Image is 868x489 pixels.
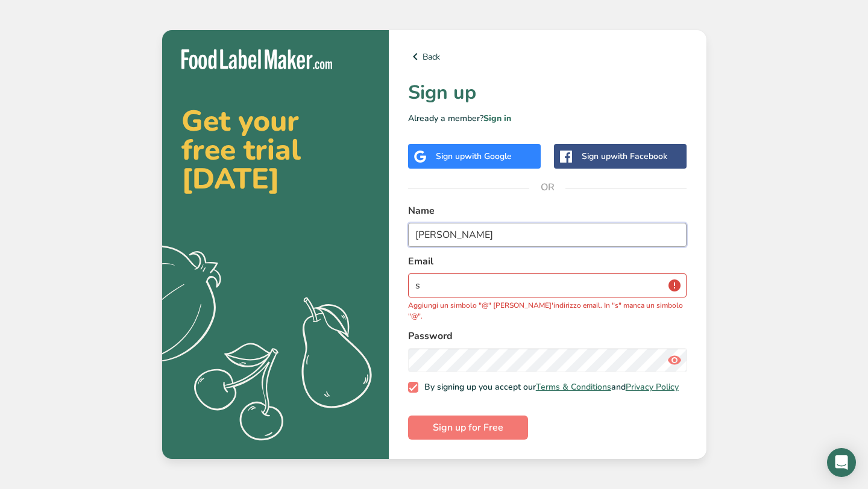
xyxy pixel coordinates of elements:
[408,416,528,440] button: Sign up for Free
[408,223,687,247] input: John Doe
[483,113,511,124] a: Sign in
[408,112,687,125] p: Already a member?
[582,150,667,163] div: Sign up
[408,273,687,297] input: email@example.com
[408,204,687,218] label: Name
[626,381,679,393] a: Privacy Policy
[408,329,687,343] label: Password
[436,150,512,163] div: Sign up
[465,151,512,162] span: with Google
[529,169,565,205] span: OR
[827,448,856,477] div: Open Intercom Messenger
[181,107,370,193] h2: Get your free trial [DATE]
[408,78,687,107] h1: Sign up
[181,49,332,69] img: Food Label Maker
[433,420,503,435] span: Sign up for Free
[418,382,679,393] span: By signing up you accept our and
[408,254,687,269] label: Email
[408,49,687,64] a: Back
[408,300,687,322] p: Aggiungi un simbolo "@" [PERSON_NAME]'indirizzo email. In "s" manca un simbolo "@".
[611,151,667,162] span: with Facebook
[536,381,611,393] a: Terms & Conditions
